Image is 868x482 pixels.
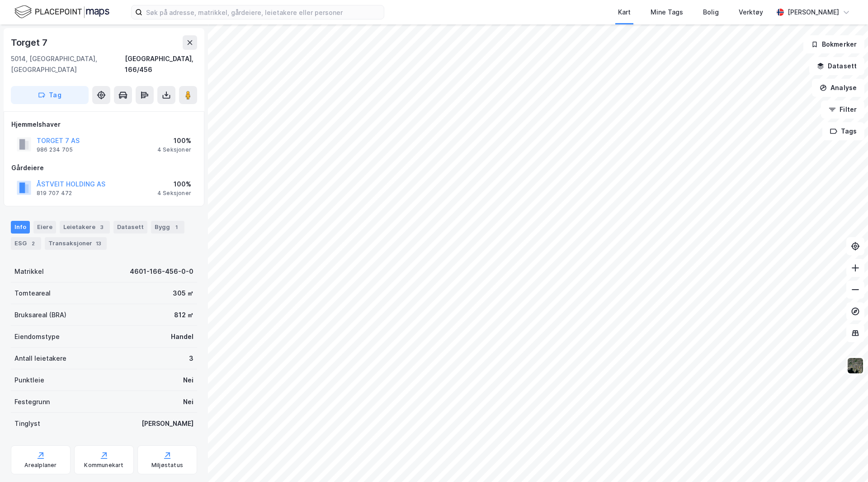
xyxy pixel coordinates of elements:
[618,7,631,18] div: Kart
[157,135,191,146] div: 100%
[97,223,106,232] div: 3
[703,7,719,18] div: Bolig
[171,331,193,342] div: Handel
[183,396,193,407] div: Nei
[142,418,193,429] div: [PERSON_NAME]
[14,331,60,342] div: Eiendomstype
[14,310,66,320] div: Bruksareal (BRA)
[151,221,184,234] div: Bygg
[174,310,193,320] div: 812 ㎡
[11,86,89,104] button: Tag
[14,288,51,299] div: Tomteareal
[14,418,40,429] div: Tinglyst
[28,239,38,248] div: 2
[823,439,868,482] div: Kontrollprogram for chat
[803,35,864,53] button: Bokmerker
[172,223,181,232] div: 1
[37,146,73,153] div: 986 234 705
[14,396,50,407] div: Festegrunn
[14,375,44,386] div: Punktleie
[11,221,30,234] div: Info
[125,53,197,75] div: [GEOGRAPHIC_DATA], 166/456
[24,462,57,469] div: Arealplaner
[113,221,147,234] div: Datasett
[823,439,868,482] iframe: Chat Widget
[157,146,191,153] div: 4 Seksjoner
[157,179,191,190] div: 100%
[130,266,193,277] div: 4601-166-456-0-0
[183,375,193,386] div: Nei
[173,288,193,299] div: 305 ㎡
[821,100,864,119] button: Filter
[651,7,683,18] div: Mine Tags
[11,162,197,173] div: Gårdeiere
[60,221,110,234] div: Leietakere
[94,239,103,248] div: 13
[812,79,864,97] button: Analyse
[142,5,384,19] input: Søk på adresse, matrikkel, gårdeiere, leietakere eller personer
[739,7,763,18] div: Verktøy
[14,353,66,364] div: Antall leietakere
[84,462,123,469] div: Kommunekart
[847,357,864,374] img: 9k=
[822,122,864,140] button: Tags
[809,57,864,75] button: Datasett
[45,237,107,250] div: Transaksjoner
[151,462,183,469] div: Miljøstatus
[37,190,72,197] div: 819 707 472
[33,221,56,234] div: Eiere
[14,4,109,20] img: logo.f888ab2527a4732fd821a326f86c7f29.svg
[11,119,197,130] div: Hjemmelshaver
[14,266,44,277] div: Matrikkel
[157,190,191,197] div: 4 Seksjoner
[788,7,839,18] div: [PERSON_NAME]
[11,35,49,50] div: Torget 7
[11,237,41,250] div: ESG
[189,353,193,364] div: 3
[11,53,125,75] div: 5014, [GEOGRAPHIC_DATA], [GEOGRAPHIC_DATA]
